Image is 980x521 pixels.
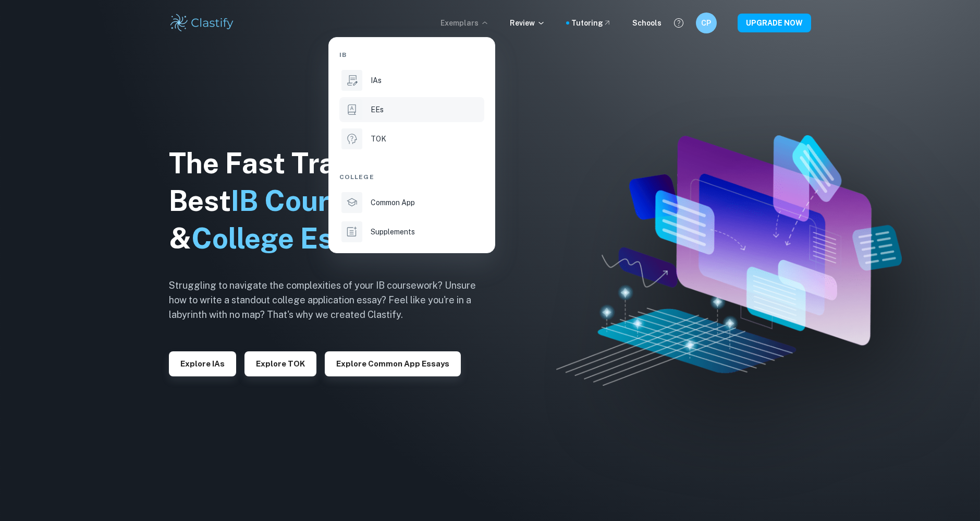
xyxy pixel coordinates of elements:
p: TOK [371,133,386,145]
a: Supplements [339,219,484,244]
span: College [339,172,374,182]
p: IAs [371,75,382,86]
a: EEs [339,97,484,122]
a: IAs [339,68,484,93]
p: Supplements [371,226,415,238]
a: TOK [339,126,484,151]
span: IB [339,50,347,60]
p: Common App [371,197,415,208]
a: Common App [339,190,484,215]
p: EEs [371,104,384,115]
